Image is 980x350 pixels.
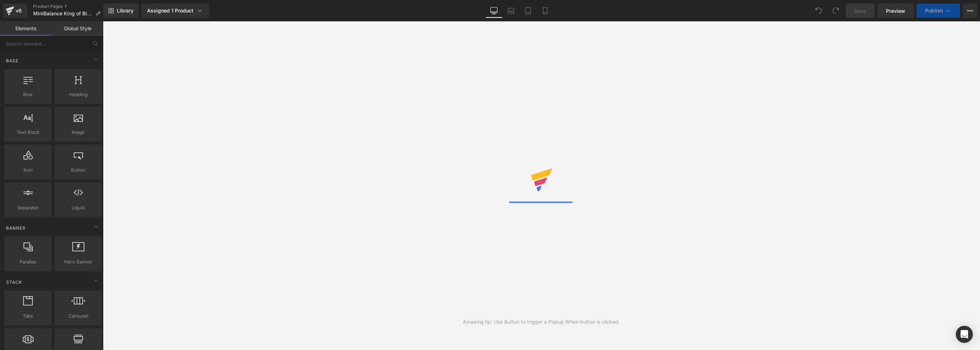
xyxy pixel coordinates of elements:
[537,4,554,18] a: Mobile
[886,7,905,15] span: Preview
[5,279,23,286] span: Stack
[6,204,49,211] span: Separator
[14,6,23,15] div: v6
[3,4,27,18] a: v6
[963,4,977,18] button: More
[33,4,106,9] a: Product Pages
[5,57,19,64] span: Base
[103,4,139,18] a: New Library
[6,129,49,136] span: Text Block
[520,4,537,18] a: Tablet
[485,4,502,18] a: Desktop
[57,129,100,136] span: Image
[57,312,100,320] span: Carousel
[502,4,520,18] a: Laptop
[33,11,93,16] span: MiniBalance King of Block
[877,4,914,18] a: Preview
[5,225,26,231] span: Banner
[956,326,973,343] div: Open Intercom Messenger
[917,4,960,18] button: Publish
[57,166,100,174] span: Button
[57,258,100,266] span: Hero Banner
[117,7,134,14] span: Library
[829,4,843,18] button: Redo
[6,258,49,266] span: Parallax
[57,91,100,98] span: Heading
[463,318,620,326] div: Amazing tip: Use Button to trigger a Popup When button is clicked.
[925,8,943,14] span: Publish
[6,91,49,98] span: Row
[812,4,826,18] button: Undo
[6,312,49,320] span: Tabs
[6,166,49,174] span: Icon
[52,21,103,36] a: Global Style
[57,204,100,211] span: Liquid
[854,7,866,15] span: Save
[147,7,203,14] div: Assigned 1 Product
